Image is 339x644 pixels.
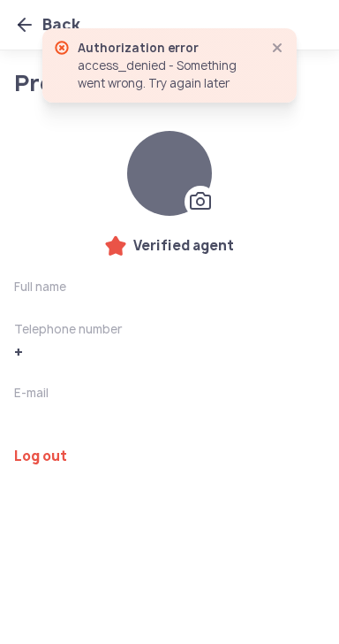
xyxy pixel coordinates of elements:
span: Verified agent [133,235,234,257]
span: Full name [14,278,325,295]
h1: Profile [14,71,271,96]
button: Close [267,37,288,58]
a: Log out [14,448,325,465]
label: Authorization error [78,40,199,56]
div: access_denied - Something went wrong. Try again later [78,57,252,92]
button: Back [14,12,80,37]
span: E-mail [14,384,325,402]
span: + [14,341,325,363]
span: Back [42,12,80,37]
span: Telephone number [14,320,325,338]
